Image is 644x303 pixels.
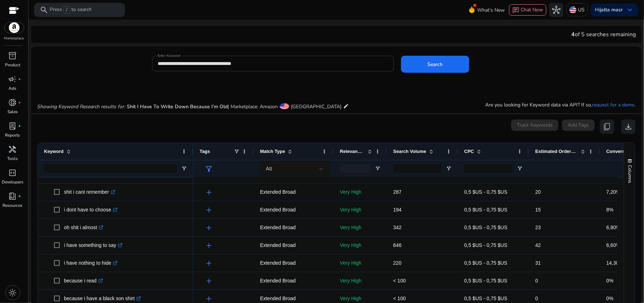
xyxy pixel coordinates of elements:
span: 0,5 $US - 0,75 $US [464,296,507,301]
button: Search [401,56,469,73]
span: 8% [606,207,613,213]
span: Search [427,61,443,68]
span: 0,5 $US - 0,75 $US [464,242,507,248]
span: Conversion Rate [606,149,643,154]
span: campaign [9,75,17,83]
a: request for a demo [592,101,634,108]
span: 6,80% [606,225,621,230]
p: i have something to say [64,238,123,253]
div: of 5 searches remaining [571,30,636,39]
p: Hi [595,7,623,12]
span: add [205,170,213,179]
span: donut_small [9,98,17,107]
span: / [64,6,70,14]
img: amazon.svg [5,22,24,33]
span: lab_profile [9,122,17,130]
span: fiber_manual_record [18,101,21,104]
span: filter_alt [205,165,213,173]
img: us.svg [569,6,577,13]
span: 0,5 $US - 0,75 $US [464,189,507,195]
span: add [205,224,213,232]
button: hub [549,3,563,17]
span: 31 [535,260,541,266]
span: 194 [393,207,401,213]
p: Very High [340,238,380,253]
span: Estimated Orders/Month [535,149,578,154]
span: Match Type [260,149,285,154]
span: 287 [393,189,401,195]
p: Press to search [50,6,92,14]
button: Open Filter Menu [517,166,523,171]
p: Very High [340,274,380,288]
span: 14,30% [606,260,623,266]
p: Extended Broad [260,256,327,270]
span: < 100 [393,278,406,283]
p: Extended Broad [260,238,327,253]
span: hub [552,6,561,14]
span: fiber_manual_record [18,195,21,198]
p: Extended Broad [260,220,327,235]
span: 342 [393,225,401,230]
span: Tags [200,149,210,154]
span: 0,5 $US - 0,75 $US [464,260,507,266]
p: Extended Broad [260,185,327,199]
span: 646 [393,242,401,248]
span: 0,5 $US - 0,75 $US [464,225,507,230]
span: CPC [464,149,474,154]
span: add [205,294,213,303]
span: Keyword [44,149,64,154]
span: All [266,165,272,172]
span: 23 [535,225,541,230]
p: Extended Broad [260,274,327,288]
p: Marketplace [4,36,24,41]
span: add [205,206,213,214]
span: 42 [535,242,541,248]
span: code_blocks [9,169,17,177]
p: shit i cant remember [64,185,115,199]
span: keyboard_arrow_down [626,6,634,14]
p: Extended Broad [260,203,327,217]
input: Search Volume Filter Input [393,164,442,173]
mat-icon: edit [343,102,349,110]
span: Columns [627,165,633,183]
p: Very High [340,220,380,235]
span: 4 [571,31,575,38]
p: Very High [340,203,380,217]
span: 7,20% [606,189,621,195]
input: CPC Filter Input [464,164,513,173]
p: oh shit i almost [64,220,103,235]
span: < 100 [393,296,406,301]
span: 0,5 $US - 0,75 $US [464,207,507,213]
p: Are you looking for Keyword data via API? If so, . [485,101,635,109]
p: US [578,4,585,16]
p: because i read [64,274,103,288]
p: i have nothing to hide [64,256,118,270]
span: 15 [535,207,541,213]
span: 6,60% [606,242,621,248]
p: Ads [9,85,17,92]
mat-label: Enter Keyword [158,53,180,58]
span: 0% [606,296,613,301]
p: Resources [3,202,23,209]
button: chatChat Now [509,4,546,16]
span: [GEOGRAPHIC_DATA] [291,103,341,110]
span: add [205,259,213,268]
p: Very High [340,185,380,199]
span: fiber_manual_record [18,78,21,81]
span: light_mode [9,288,17,297]
p: Very High [340,256,380,270]
span: book_4 [9,192,17,200]
span: What's New [477,4,505,16]
span: Shit I Have To Write Down Because I’m Old [127,103,228,110]
span: add [205,188,213,197]
span: 0 [535,278,538,283]
button: Open Filter Menu [181,166,187,171]
span: 220 [393,260,401,266]
b: jalta masr [600,6,623,13]
p: Developers [2,179,23,185]
span: Chat Now [521,6,543,13]
span: add [205,241,213,250]
span: 20 [535,189,541,195]
button: Open Filter Menu [375,166,380,171]
p: Tools [7,155,18,162]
